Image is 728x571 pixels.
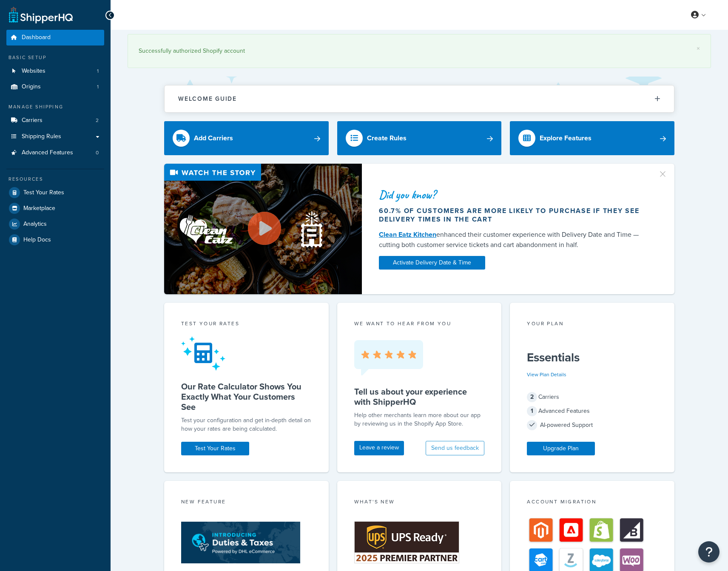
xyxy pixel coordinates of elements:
span: Analytics [23,221,47,228]
a: Websites1 [6,63,104,79]
button: Send us feedback [426,441,484,455]
div: Add Carriers [194,132,233,144]
p: Help other merchants learn more about our app by reviewing us in the Shopify App Store. [354,411,485,428]
a: Carriers2 [6,113,104,128]
span: Origins [22,83,41,91]
div: Test your configuration and get in-depth detail on how your rates are being calculated. [181,416,312,433]
a: Test Your Rates [6,185,104,200]
span: 1 [527,406,537,416]
a: Shipping Rules [6,129,104,145]
div: Your Plan [527,320,657,330]
span: 1 [97,68,99,75]
span: Help Docs [23,236,51,244]
span: Test Your Rates [23,189,64,196]
a: Marketplace [6,201,104,216]
div: Basic Setup [6,54,104,61]
div: Resources [6,176,104,183]
div: Explore Features [540,132,591,144]
div: Advanced Features [527,405,657,417]
a: View Plan Details [527,371,566,378]
a: Dashboard [6,30,104,45]
a: Help Docs [6,232,104,247]
a: Create Rules [337,121,502,155]
div: 60.7% of customers are more likely to purchase if they see delivery times in the cart [379,207,648,224]
button: Open Resource Center [698,541,719,562]
div: Did you know? [379,189,648,201]
li: Advanced Features [6,145,104,161]
h2: Welcome Guide [178,96,237,102]
button: Welcome Guide [165,85,674,112]
div: Manage Shipping [6,103,104,111]
h5: Tell us about your experience with ShipperHQ [354,386,485,407]
a: Clean Eatz Kitchen [379,230,436,239]
a: Add Carriers [164,121,329,155]
p: we want to hear from you [354,320,485,327]
span: 2 [96,117,99,124]
span: Carriers [22,117,43,124]
span: 1 [97,83,99,91]
span: 0 [96,149,99,156]
a: Activate Delivery Date & Time [379,256,485,270]
span: Websites [22,68,45,75]
span: 2 [527,392,537,402]
h5: Essentials [527,351,657,364]
a: Upgrade Plan [527,442,595,455]
a: Explore Features [510,121,674,155]
div: Carriers [527,391,657,403]
a: × [697,45,700,52]
div: Create Rules [367,132,407,144]
li: Carriers [6,113,104,128]
a: Test Your Rates [181,442,249,455]
img: Video thumbnail [164,164,362,294]
span: Dashboard [22,34,51,41]
div: New Feature [181,498,312,508]
a: Leave a review [354,441,404,455]
span: Marketplace [23,205,55,212]
span: Advanced Features [22,149,73,156]
div: What's New [354,498,485,508]
a: Advanced Features0 [6,145,104,161]
div: Account Migration [527,498,657,508]
div: AI-powered Support [527,419,657,431]
div: Test your rates [181,320,312,330]
h5: Our Rate Calculator Shows You Exactly What Your Customers See [181,381,312,412]
span: Shipping Rules [22,133,61,140]
a: Origins1 [6,79,104,95]
li: Origins [6,79,104,95]
a: Analytics [6,216,104,232]
div: Successfully authorized Shopify account [139,45,700,57]
div: enhanced their customer experience with Delivery Date and Time — cutting both customer service ti... [379,230,648,250]
li: Websites [6,63,104,79]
